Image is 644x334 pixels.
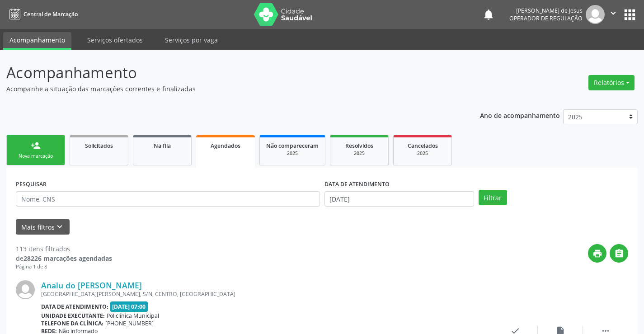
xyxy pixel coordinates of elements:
button: Filtrar [479,190,507,205]
button: print [588,244,606,263]
a: Serviços por vaga [159,32,224,48]
a: Central de Marcação [6,7,78,22]
button:  [605,5,622,24]
b: Telefone da clínica: [41,320,103,327]
span: Agendados [211,142,240,150]
b: Data de atendimento: [41,303,108,310]
div: Nova marcação [13,153,58,160]
div: [PERSON_NAME] de Jesus [509,7,583,14]
div: 2025 [400,150,445,157]
p: Acompanhamento [6,61,448,84]
b: Unidade executante: [41,312,105,320]
p: Ano de acompanhamento [480,109,560,121]
input: Nome, CNS [16,191,320,207]
div: 113 itens filtrados [16,244,112,254]
div: [GEOGRAPHIC_DATA][PERSON_NAME], S/N, CENTRO, [GEOGRAPHIC_DATA] [41,290,493,298]
label: PESQUISAR [16,177,47,191]
p: Acompanhe a situação das marcações correntes e finalizadas [6,84,448,94]
span: [PHONE_NUMBER] [105,320,154,327]
div: person_add [31,141,41,151]
a: Acompanhamento [3,32,71,50]
label: DATA DE ATENDIMENTO [324,177,390,191]
div: 2025 [337,150,382,157]
i:  [608,8,618,18]
div: 2025 [266,150,319,157]
div: de [16,254,112,263]
strong: 28226 marcações agendadas [24,254,112,263]
i:  [614,249,624,259]
button: Mais filtroskeyboard_arrow_down [16,219,70,235]
i: print [592,249,602,259]
button: Relatórios [588,75,635,90]
button: apps [622,7,638,23]
span: Cancelados [408,142,438,150]
img: img [16,280,35,299]
a: Analu do [PERSON_NAME] [41,280,142,290]
div: Página 1 de 8 [16,263,112,271]
button: notifications [482,8,495,21]
span: Solicitados [85,142,113,150]
span: Policlínica Municipal [107,312,159,320]
span: Central de Marcação [24,10,78,18]
span: Resolvidos [345,142,373,150]
span: Na fila [154,142,171,150]
i: keyboard_arrow_down [55,222,65,232]
input: Selecione um intervalo [324,191,474,207]
button:  [610,244,628,263]
span: [DATE] 07:00 [110,301,148,312]
span: Operador de regulação [509,14,583,22]
a: Serviços ofertados [81,32,149,48]
span: Não compareceram [266,142,319,150]
img: img [586,5,605,24]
